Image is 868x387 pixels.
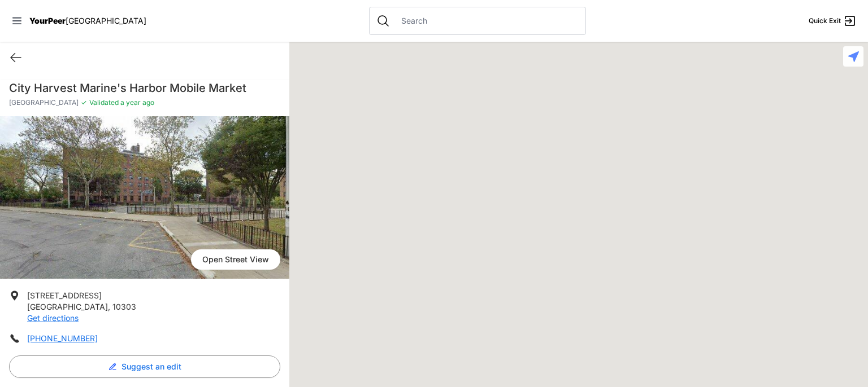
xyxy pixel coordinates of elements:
span: [GEOGRAPHIC_DATA] [27,302,108,311]
a: YourPeer[GEOGRAPHIC_DATA] [29,17,146,24]
h1: City Harvest Marine's Harbor Mobile Market [9,80,280,96]
span: [GEOGRAPHIC_DATA] [9,98,79,107]
span: Validated [89,98,119,107]
span: Open Street View [191,249,280,270]
span: [STREET_ADDRESS] [27,291,102,300]
span: 10303 [112,302,136,311]
span: , [108,302,110,311]
span: Quick Exit [809,16,841,25]
button: Suggest an edit [9,355,280,378]
span: Suggest an edit [121,361,181,372]
a: [PHONE_NUMBER] [27,333,98,343]
input: Search [394,15,579,27]
span: YourPeer [29,16,66,25]
span: a year ago [119,98,154,107]
span: [GEOGRAPHIC_DATA] [66,16,146,25]
a: Get directions [27,313,79,323]
span: ✓ [81,98,87,107]
a: Quick Exit [809,14,857,28]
